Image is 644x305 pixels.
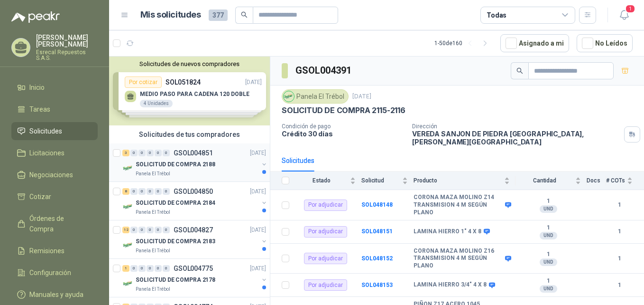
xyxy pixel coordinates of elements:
img: Company Logo [122,239,134,251]
a: 8 0 0 0 0 0 GSOL004850[DATE] Company LogoSOLICITUD DE COMPRA 2184Panela El Trébol [122,186,268,216]
p: [DATE] [250,264,266,273]
p: [DATE] [250,226,266,235]
p: Dirección [412,123,620,130]
div: Por adjudicar [304,226,347,238]
a: Licitaciones [11,144,98,162]
p: Panela El Trébol [136,209,170,216]
span: Órdenes de Compra [29,213,89,234]
p: GSOL004850 [174,188,213,195]
b: 1 [515,224,581,232]
a: Manuales y ayuda [11,286,98,304]
div: 0 [147,265,154,272]
button: 1 [616,7,633,24]
h3: GSOL004391 [295,63,353,78]
p: Panela El Trébol [136,286,170,293]
p: [DATE] [352,92,371,101]
div: Panela El Trébol [282,89,349,104]
div: UND [540,258,557,266]
span: Cotizar [29,191,51,202]
img: Logo peakr [11,11,60,23]
b: 1 [515,198,581,205]
div: 0 [155,188,162,195]
p: Panela El Trébol [136,170,170,178]
p: SOLICITUD DE COMPRA 2188 [136,160,215,169]
span: Cantidad [515,177,573,184]
div: 8 [122,188,129,195]
a: Órdenes de Compra [11,210,98,238]
div: 0 [130,188,138,195]
p: GSOL004775 [174,265,213,272]
th: Cantidad [515,172,587,190]
div: 0 [163,227,170,233]
img: Company Logo [122,278,134,289]
span: Configuración [29,267,71,278]
div: 0 [138,265,146,272]
th: Solicitud [361,172,414,190]
div: Por adjudicar [304,253,347,264]
a: Cotizar [11,188,98,206]
span: Inicio [29,82,45,93]
div: 0 [155,150,162,156]
span: Estado [295,177,348,184]
b: 1 [515,277,581,285]
div: 1 [122,265,129,272]
p: [DATE] [250,187,266,196]
a: SOL048153 [361,282,393,288]
th: Estado [295,172,361,190]
b: 1 [606,281,633,290]
div: UND [540,205,557,213]
a: Remisiones [11,242,98,260]
div: 3 [122,150,129,156]
img: Company Logo [122,201,134,212]
b: 1 [606,227,633,236]
button: Asignado a mi [500,34,569,52]
b: CORONA MAZA MOLINO Z16 TRANSMISION 4 M SEGÚN PLANO [414,248,503,270]
div: 0 [130,150,138,156]
span: search [241,11,248,18]
span: Tareas [29,104,50,114]
div: 0 [130,265,138,272]
p: Esrecal Repuestos S.A.S. [36,49,98,61]
a: SOL048148 [361,201,393,208]
div: 0 [163,265,170,272]
div: UND [540,232,557,239]
span: 377 [209,10,228,21]
span: Solicitudes [29,126,62,136]
p: SOLICITUD DE COMPRA 2178 [136,276,215,285]
a: SOL048151 [361,228,393,235]
a: Solicitudes [11,122,98,140]
b: LAMINA HIERRO 3/4" 4 X 8 [414,281,487,289]
a: 12 0 0 0 0 0 GSOL004827[DATE] Company LogoSOLICITUD DE COMPRA 2183Panela El Trébol [122,224,268,255]
th: Docs [587,172,606,190]
div: 0 [155,265,162,272]
p: [PERSON_NAME] [PERSON_NAME] [36,34,98,48]
span: Licitaciones [29,148,64,158]
a: SOL048152 [361,255,393,262]
div: 12 [122,227,129,233]
b: CORONA MAZA MOLINO Z14 TRANSMISION 4 M SEGÚN PLANO [414,194,503,216]
b: 1 [606,200,633,210]
img: Company Logo [284,91,294,102]
div: 0 [130,227,138,233]
div: 0 [155,227,162,233]
span: 1 [625,4,635,13]
p: Condición de pago [282,123,405,130]
p: GSOL004827 [174,227,213,233]
div: Solicitudes de tus compradores [109,125,270,143]
div: 0 [147,227,154,233]
a: Inicio [11,78,98,96]
span: Producto [414,177,502,184]
div: Por adjudicar [304,279,347,291]
div: Todas [487,10,506,20]
p: [DATE] [250,149,266,158]
p: SOLICITUD DE COMPRA 2184 [136,199,215,208]
span: Remisiones [29,246,64,256]
div: 1 - 50 de 160 [434,36,493,51]
div: 0 [138,227,146,233]
th: Producto [414,172,515,190]
a: Tareas [11,100,98,118]
p: VEREDA SANJON DE PIEDRA [GEOGRAPHIC_DATA] , [PERSON_NAME][GEOGRAPHIC_DATA] [412,130,620,146]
